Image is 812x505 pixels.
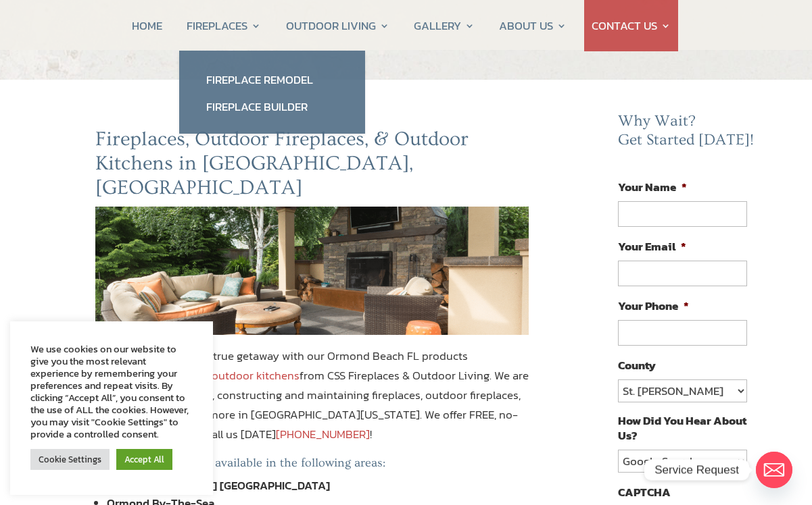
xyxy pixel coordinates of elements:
h5: Products and Services available in the following areas: [95,456,529,477]
h2: Fireplaces, Outdoor Fireplaces, & Outdoor Kitchens in [GEOGRAPHIC_DATA], [GEOGRAPHIC_DATA] [95,127,529,207]
li: [GEOGRAPHIC_DATA] [GEOGRAPHIC_DATA] [107,477,529,494]
label: How Did You Hear About Us? [618,413,746,443]
a: [PHONE_NUMBER] [276,425,370,443]
label: Your Name [618,180,687,194]
div: We use cookies on our website to give you the most relevant experience by remembering your prefer... [30,343,193,440]
a: Email [756,452,792,488]
label: CAPTCHA [618,485,671,500]
label: Your Phone [618,298,689,313]
a: Fireplace Remodel [193,66,352,93]
a: outdoor kitchens [212,367,300,384]
a: Cookie Settings [30,449,110,470]
h2: Why Wait? Get Started [DATE]! [618,112,757,156]
p: Turn your home into a true getaway with our Ormond Beach FL products including and from CSS Firep... [95,346,529,456]
a: Accept All [116,449,172,470]
label: Your Email [618,239,686,254]
img: ormond-beach-fl [95,207,529,335]
a: Fireplace Builder [193,93,352,120]
label: County [618,358,656,373]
